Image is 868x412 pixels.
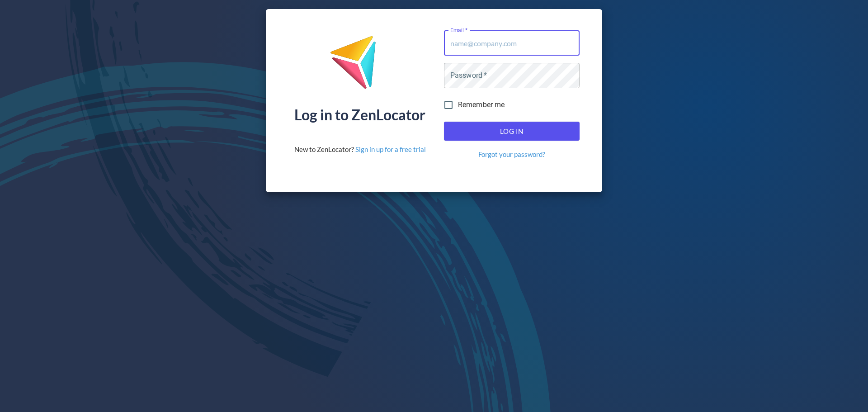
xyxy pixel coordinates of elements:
[330,35,390,96] img: ZenLocator
[294,108,425,122] div: Log in to ZenLocator
[444,30,580,56] input: name@company.com
[478,150,545,159] a: Forgot your password?
[294,145,426,154] div: New to ZenLocator?
[454,125,570,137] span: Log In
[355,145,426,153] a: Sign in up for a free trial
[444,122,580,141] button: Log In
[458,99,505,110] span: Remember me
